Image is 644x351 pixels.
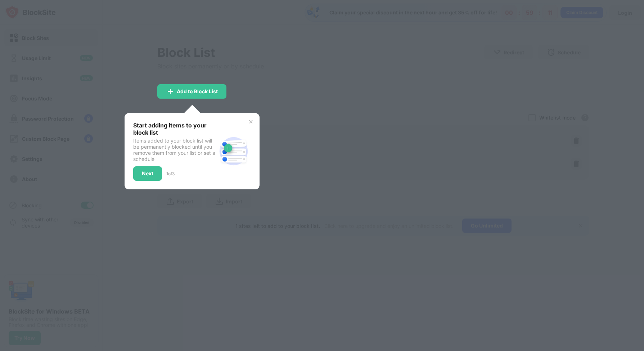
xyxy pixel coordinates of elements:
[177,89,218,94] div: Add to Block List
[133,138,216,162] div: Items added to your block list will be permanently blocked until you remove them from your list o...
[248,119,254,125] img: x-button.svg
[166,171,175,176] div: 1 of 3
[142,171,153,176] div: Next
[216,134,251,168] img: block-site.svg
[133,122,216,136] div: Start adding items to your block list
